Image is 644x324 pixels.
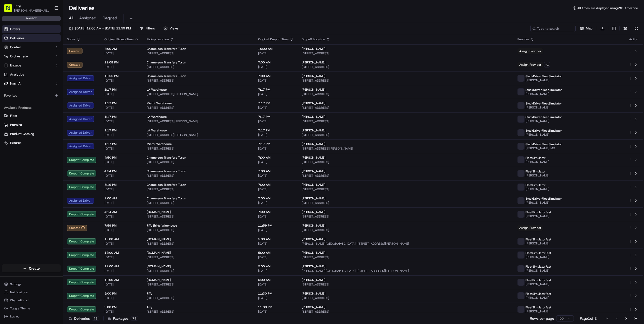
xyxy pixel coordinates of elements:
span: Chameleon Transfers Tustin [147,74,186,78]
span: [PERSON_NAME] [526,160,549,164]
span: Views [170,26,178,31]
span: 4:14 AM [104,210,139,214]
a: Promise [4,123,59,127]
div: 78 [92,316,99,321]
div: Deliveries [69,316,99,321]
button: Views [161,25,181,32]
span: 1:17 PM [104,128,139,132]
span: [STREET_ADDRESS] [302,228,509,232]
h1: Deliveries [69,4,95,12]
span: FleetSimulatorFast [526,305,551,309]
span: [STREET_ADDRESS] [302,214,509,219]
span: Chameleon Transfers Tustin [147,169,186,173]
span: [DATE] [104,106,139,110]
button: Control [2,43,61,51]
button: [DATE] 12:00 AM - [DATE] 11:59 PM [67,25,133,32]
span: 12:00 AM [104,237,139,241]
span: [STREET_ADDRESS] [147,214,250,219]
span: [STREET_ADDRESS] [147,296,250,300]
span: [DATE] [104,174,139,178]
span: Nash AI [10,81,21,86]
span: Chat with us! [10,298,28,302]
span: Assign Provider [517,48,543,54]
span: [STREET_ADDRESS][PERSON_NAME] [302,147,509,151]
span: [PERSON_NAME] [302,251,326,255]
span: [PERSON_NAME] [302,128,326,132]
button: Filters [137,25,157,32]
span: [PERSON_NAME] [526,296,551,300]
span: [STREET_ADDRESS] [302,310,509,314]
span: 12:00 AM [104,251,139,255]
span: Filters [146,26,155,31]
span: Chameleon Transfers Tustin [147,183,186,187]
span: [DATE] [104,187,139,191]
span: [DATE] [258,310,294,314]
span: [DATE] [104,269,139,273]
span: [PERSON_NAME] [526,187,549,191]
span: [PERSON_NAME] [302,237,326,241]
span: [DATE] [258,133,294,137]
span: [DOMAIN_NAME] [147,251,171,255]
span: [STREET_ADDRESS] [302,51,509,55]
button: Toggle Theme [2,305,61,312]
span: [DATE] [104,296,139,300]
span: 11:30 PM [258,292,294,296]
span: Log out [10,314,20,318]
span: 5:16 PM [104,183,139,187]
span: LA Warehouse [147,128,167,132]
span: StuckDriverFleetSimulator [526,88,562,92]
span: FleetSimulatorFast [526,210,551,214]
span: 7:00 AM [258,169,294,173]
span: Chameleon Transfers Tustin [147,196,186,200]
span: [PERSON_NAME] [526,78,562,82]
span: [PERSON_NAME] [526,309,551,313]
button: Nash AI [2,80,61,88]
span: StuckDriverFleetSimulator [526,129,562,133]
span: FleetSimulator [526,156,546,160]
img: 1736555255976-a54dd68f-1ca7-489b-9aae-adbdc363a1c4 [5,48,14,57]
span: Pylon [50,111,61,115]
span: [DATE] [258,65,294,69]
span: FleetSimulatorFast [526,251,551,255]
span: 1:17 PM [104,101,139,105]
span: [PERSON_NAME][GEOGRAPHIC_DATA], [STREET_ADDRESS][PERSON_NAME] [302,242,509,246]
span: [PERSON_NAME] [526,269,551,273]
span: [STREET_ADDRESS] [147,51,250,55]
span: [STREET_ADDRESS] [147,282,250,286]
span: Original Dropoff Time [258,37,289,41]
button: Fleet [2,112,61,120]
a: Deliveries [2,34,61,42]
span: [STREET_ADDRESS] [302,174,509,178]
span: [STREET_ADDRESS] [147,255,250,259]
span: [PERSON_NAME] [526,214,551,218]
span: Returns [10,141,21,145]
div: Past conversations [5,65,34,69]
span: [STREET_ADDRESS] [147,79,250,83]
span: 4:54 PM [104,169,139,173]
span: StuckDriverFleetSimulator [526,101,562,105]
span: [PERSON_NAME] MD [526,146,562,150]
span: Deliveries [10,36,24,41]
span: FleetSimulator [526,169,546,173]
span: Chameleon Transfers Tustin [147,47,186,51]
button: Promise [2,121,61,129]
button: Create [2,264,61,272]
span: [PERSON_NAME] [302,74,326,78]
button: Engage [2,61,61,69]
span: [DATE] [104,255,139,259]
span: [DATE] [104,160,139,164]
span: 7:17 PM [258,101,294,105]
span: [DATE] [104,65,139,69]
span: 7:00 AM [258,210,294,214]
span: FleetSimulatorFast [526,292,551,296]
span: [DATE] [258,119,294,123]
span: [STREET_ADDRESS] [147,201,250,205]
span: Miami Warehouse [147,142,172,146]
div: Favorites [2,92,61,100]
span: [PERSON_NAME] [302,169,326,173]
span: Analytics [10,72,24,77]
span: [DATE] [258,79,294,83]
span: 7:00 AM [258,60,294,64]
a: Powered byPylon [35,111,61,115]
a: Fleet [4,114,59,118]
